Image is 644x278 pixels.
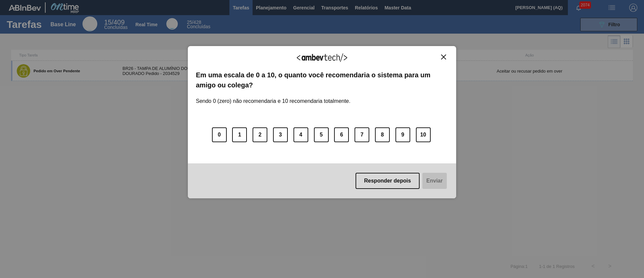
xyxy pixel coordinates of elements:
button: 1 [232,127,247,142]
button: Close [439,54,448,60]
button: 8 [375,127,390,142]
button: 10 [416,127,431,142]
img: Logo Ambevtech [297,53,347,62]
button: Responder depois [356,173,420,189]
button: 5 [314,127,329,142]
button: 4 [293,127,308,142]
button: 3 [273,127,288,142]
img: Close [441,54,446,59]
button: 7 [355,127,369,142]
button: 6 [334,127,349,142]
label: Em uma escala de 0 a 10, o quanto você recomendaria o sistema para um amigo ou colega? [196,70,448,90]
button: 0 [212,127,227,142]
button: 2 [253,127,267,142]
button: 9 [395,127,410,142]
label: Sendo 0 (zero) não recomendaria e 10 recomendaria totalmente. [196,90,351,104]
